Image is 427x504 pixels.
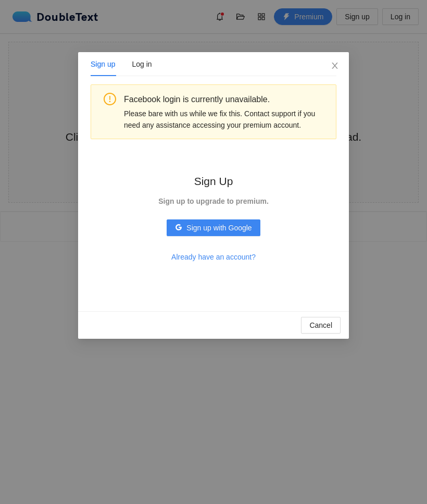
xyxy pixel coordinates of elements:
div: Log in [132,58,152,70]
button: googleSign up with Google [167,219,260,236]
span: exclamation-circle [104,93,116,105]
div: Please bare with us while we fix this. Contact support if you need any assistance accessing your ... [124,108,328,131]
span: Cancel [309,319,332,331]
button: Close [321,52,349,80]
strong: Sign up to upgrade to premium. [158,197,269,205]
span: Sign up with Google [186,222,252,233]
span: close [331,62,339,70]
span: google [175,224,182,232]
button: Cancel [301,317,341,334]
button: Already have an account? [163,249,264,265]
span: Already have an account? [171,251,256,263]
div: Facebook login is currently unavailable. [124,93,328,106]
div: Sign up [91,58,115,70]
h2: Sign Up [158,173,269,190]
